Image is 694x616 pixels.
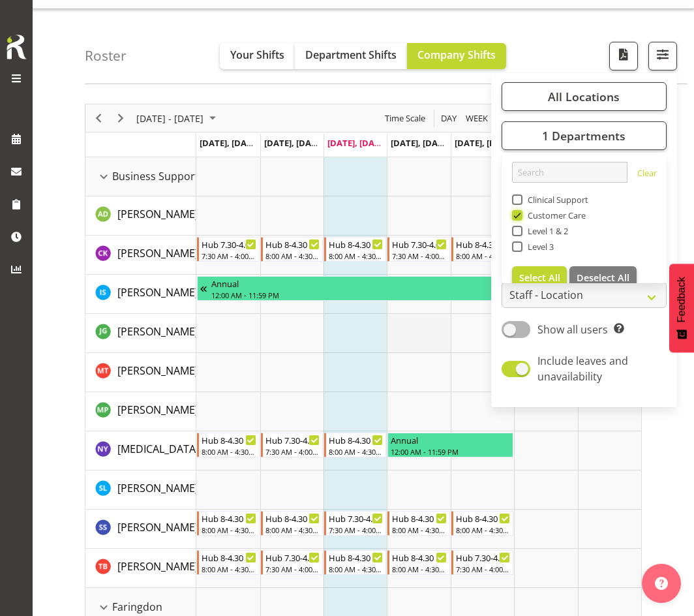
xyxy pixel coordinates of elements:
div: 8:00 AM - 4:30 PM [329,446,383,457]
button: Next [112,110,130,127]
div: 8:00 AM - 4:30 PM [456,251,510,261]
button: Feedback - Show survey [669,264,694,352]
td: Sarah Lamont resource [85,470,196,510]
button: Download a PDF of the roster according to the set date range. [609,42,638,70]
div: Hub 8-4.30 [202,551,256,564]
span: [DATE], [DATE] [264,137,324,149]
span: [DATE], [DATE] [200,137,259,149]
div: Hub 8-4.30 [329,238,383,251]
span: [PERSON_NAME] [117,403,198,417]
span: Business Support Office [112,168,230,184]
span: Time Scale [384,110,427,127]
div: Tyla Boyd"s event - Hub 8-4.30 Begin From Monday, August 25, 2025 at 8:00:00 AM GMT+12:00 Ends At... [197,550,259,575]
span: [PERSON_NAME] [117,324,198,339]
td: Business Support Office resource [85,157,196,196]
div: Hub 7.30-4.00 [456,551,510,564]
div: Tyla Boyd"s event - Hub 8-4.30 Begin From Wednesday, August 27, 2025 at 8:00:00 AM GMT+12:00 Ends... [324,550,386,575]
span: [DATE], [DATE] [327,137,387,149]
a: [PERSON_NAME] [117,559,198,574]
div: Hub 8-4.30 [456,512,510,525]
span: Include leaves and unavailability [537,354,628,384]
td: Chloe Kim resource [85,236,196,275]
button: Timeline Week [464,110,490,127]
button: Deselect All [569,266,637,290]
div: Savita Savita"s event - Hub 8-4.30 Begin From Thursday, August 28, 2025 at 8:00:00 AM GMT+12:00 E... [387,511,449,536]
input: Search [512,162,627,183]
span: [PERSON_NAME] [117,207,198,221]
div: 7:30 AM - 4:00 PM [265,446,320,457]
td: Nikita Yates resource [85,431,196,470]
td: Michelle Thomas resource [85,353,196,392]
td: Aleea Devenport resource [85,196,196,236]
td: Isabel Simcox resource [85,275,196,314]
button: August 25 - 31, 2025 [134,110,222,127]
button: Department Shifts [295,43,407,69]
div: Annual [211,277,614,290]
span: [PERSON_NAME] [117,520,198,534]
span: Feedback [676,277,687,322]
button: Select All [512,266,567,290]
span: Faringdon [112,599,162,615]
button: Timeline Day [439,110,459,127]
button: 1 Departments [502,121,667,150]
a: [PERSON_NAME] [117,402,198,418]
div: 8:00 AM - 4:30 PM [202,525,256,535]
div: Savita Savita"s event - Hub 8-4.30 Begin From Tuesday, August 26, 2025 at 8:00:00 AM GMT+12:00 En... [261,511,323,536]
span: 1 Departments [542,128,626,144]
div: Hub 7.30-4.00 [202,238,256,251]
button: All Locations [502,82,667,111]
div: Hub 7.30-4.00 [265,551,320,564]
img: help-xxl-2.png [655,577,668,590]
h4: Roster [85,48,127,63]
a: [MEDICAL_DATA][PERSON_NAME] [117,441,280,457]
td: Savita Savita resource [85,510,196,549]
div: 8:00 AM - 4:30 PM [329,564,383,574]
div: 7:30 AM - 4:00 PM [202,251,256,261]
div: Annual [391,433,510,446]
span: Day [440,110,458,127]
span: Week [464,110,489,127]
div: 7:30 AM - 4:00 PM [329,525,383,535]
div: 8:00 AM - 4:30 PM [329,251,383,261]
div: Tyla Boyd"s event - Hub 8-4.30 Begin From Thursday, August 28, 2025 at 8:00:00 AM GMT+12:00 Ends ... [387,550,449,575]
div: Isabel Simcox"s event - Annual Begin From Friday, August 22, 2025 at 12:00:00 AM GMT+12:00 Ends A... [197,276,641,301]
div: Hub 8-4.30 [202,433,256,446]
button: Time Scale [383,110,428,127]
div: Tyla Boyd"s event - Hub 7.30-4.00 Begin From Friday, August 29, 2025 at 7:30:00 AM GMT+12:00 Ends... [451,550,513,575]
span: Select All [519,271,560,284]
span: All Locations [548,89,620,104]
span: Company Shifts [417,48,496,62]
div: Savita Savita"s event - Hub 7.30-4.00 Begin From Wednesday, August 27, 2025 at 7:30:00 AM GMT+12:... [324,511,386,536]
div: Hub 7.30-4.00 [265,433,320,446]
div: Hub 7.30-4.00 [329,512,383,525]
a: [PERSON_NAME] [117,206,198,222]
span: [MEDICAL_DATA][PERSON_NAME] [117,442,280,456]
div: Hub 8-4.30 [265,238,320,251]
a: [PERSON_NAME] [117,324,198,339]
button: Company Shifts [407,43,506,69]
div: Tyla Boyd"s event - Hub 7.30-4.00 Begin From Tuesday, August 26, 2025 at 7:30:00 AM GMT+12:00 End... [261,550,323,575]
div: Nikita Yates"s event - Annual Begin From Thursday, August 28, 2025 at 12:00:00 AM GMT+12:00 Ends ... [387,433,513,457]
a: [PERSON_NAME] [117,519,198,535]
span: Level 1 & 2 [522,226,569,236]
div: Hub 8-4.30 [456,238,510,251]
div: Nikita Yates"s event - Hub 8-4.30 Begin From Wednesday, August 27, 2025 at 8:00:00 AM GMT+12:00 E... [324,433,386,457]
div: Hub 7.30-4.00 [392,238,446,251]
div: 8:00 AM - 4:30 PM [392,564,446,574]
div: 12:00 AM - 11:59 PM [391,446,510,457]
div: Hub 8-4.30 [329,551,383,564]
span: Customer Care [522,210,586,221]
a: Clear [637,167,657,183]
button: Your Shifts [220,43,295,69]
div: Hub 8-4.30 [329,433,383,446]
span: [DATE] - [DATE] [135,110,205,127]
div: Hub 8-4.30 [392,551,446,564]
div: Hub 8-4.30 [265,512,320,525]
div: Savita Savita"s event - Hub 8-4.30 Begin From Friday, August 29, 2025 at 8:00:00 AM GMT+12:00 End... [451,511,513,536]
div: 12:00 AM - 11:59 PM [211,290,614,300]
div: 8:00 AM - 4:30 PM [265,251,320,261]
td: Millie Pumphrey resource [85,392,196,431]
div: Previous [87,104,110,132]
td: Janine Grundler resource [85,314,196,353]
button: Filter Shifts [648,42,677,70]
